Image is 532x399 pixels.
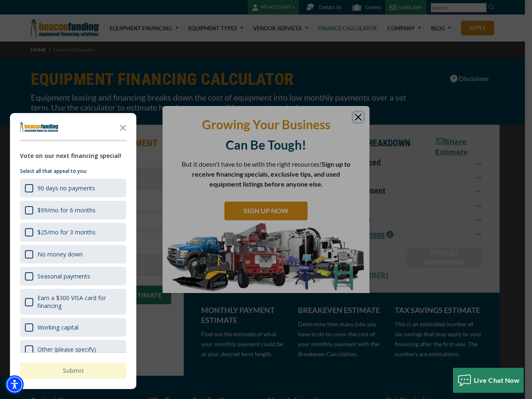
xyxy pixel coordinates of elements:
[20,340,126,359] div: Other (please specify)
[20,122,59,132] img: Company logo
[453,368,524,393] button: Live Chat Now
[20,245,126,264] div: No money down
[37,250,83,258] div: No money down
[115,119,131,135] button: Close the survey
[20,201,126,219] div: $99/mo for 6 months
[20,223,126,241] div: $25/mo for 3 months
[37,272,90,280] div: Seasonal payments
[37,184,95,192] div: 90 days no payments
[20,289,126,315] div: Earn a $300 VISA card for financing
[37,294,121,310] div: Earn a $300 VISA card for financing
[37,345,96,353] div: Other (please specify)
[474,376,520,384] span: Live Chat Now
[20,151,126,160] div: Vote on our next financing special!
[20,318,126,337] div: Working capital
[20,267,126,286] div: Seasonal payments
[10,113,136,389] div: Survey
[20,179,126,197] div: 90 days no payments
[5,375,24,394] div: Accessibility Menu
[37,228,96,236] div: $25/mo for 3 months
[37,206,96,214] div: $99/mo for 6 months
[20,362,126,379] button: Submit
[20,167,126,175] p: Select all that appeal to you:
[37,323,79,331] div: Working capital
